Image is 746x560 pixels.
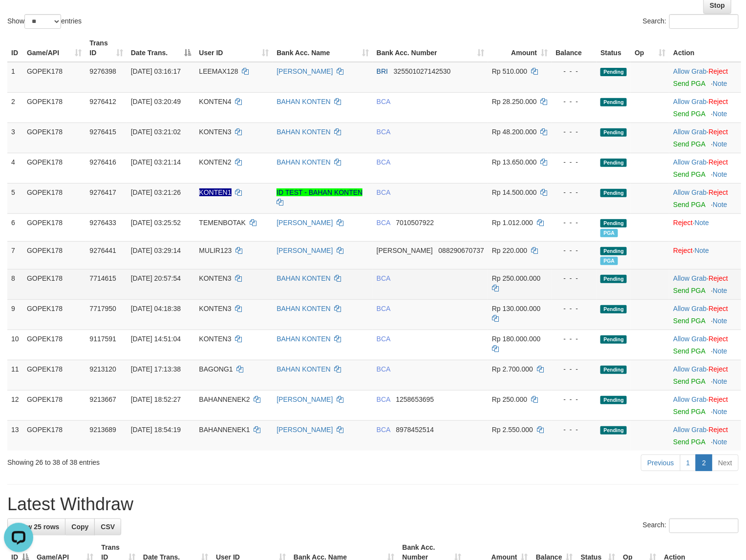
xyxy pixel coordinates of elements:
[396,426,434,434] span: Copy 8978452514 to clipboard
[131,67,181,75] span: [DATE] 03:16:17
[23,183,85,213] td: GOPEK178
[492,188,537,196] span: Rp 14.500.000
[669,519,739,533] input: Search:
[696,455,712,471] a: 2
[7,183,23,213] td: 5
[23,213,85,241] td: GOPEK178
[555,246,593,255] div: - - -
[709,98,728,105] a: Reject
[277,219,333,227] a: [PERSON_NAME]
[23,123,85,153] td: GOPEK178
[600,189,627,197] span: Pending
[7,14,82,29] label: Show entries
[377,98,390,105] span: BCA
[439,247,484,254] span: Copy 088290670737 to clipboard
[492,158,537,166] span: Rp 13.650.000
[600,128,627,137] span: Pending
[673,247,693,254] a: Reject
[492,98,537,105] span: Rp 28.250.000
[600,305,627,313] span: Pending
[673,67,708,75] span: ·
[492,274,541,282] span: Rp 250.000.000
[23,330,85,360] td: GOPEK178
[669,330,741,360] td: ·
[673,219,693,227] a: Reject
[713,110,727,118] a: Note
[713,201,727,208] a: Note
[492,365,533,373] span: Rp 2.700.000
[669,420,741,451] td: ·
[669,269,741,299] td: ·
[709,305,728,312] a: Reject
[669,183,741,213] td: ·
[23,269,85,299] td: GOPEK178
[673,140,705,148] a: Send PGA
[377,274,390,282] span: BCA
[195,34,273,62] th: User ID: activate to sort column ascending
[7,34,23,62] th: ID
[673,188,706,196] a: Allow Grab
[713,317,727,325] a: Note
[555,127,593,137] div: - - -
[600,366,627,374] span: Pending
[277,274,330,282] a: BAHAN KONTEN
[673,170,705,178] a: Send PGA
[673,395,708,403] span: ·
[673,188,708,196] span: ·
[673,158,708,166] span: ·
[555,187,593,197] div: - - -
[673,110,705,118] a: Send PGA
[709,158,728,166] a: Reject
[673,274,708,282] span: ·
[492,128,537,136] span: Rp 48.200.000
[131,426,181,434] span: [DATE] 18:54:19
[89,188,116,196] span: 9276417
[23,241,85,269] td: GOPEK178
[600,396,627,404] span: Pending
[673,158,706,166] a: Allow Grab
[709,365,728,373] a: Reject
[199,188,232,196] span: Nama rekening ada tanda titik/strip, harap diedit
[7,330,23,360] td: 10
[101,523,115,531] span: CSV
[709,274,728,282] a: Reject
[600,247,627,255] span: Pending
[131,219,181,227] span: [DATE] 03:25:52
[555,66,593,76] div: - - -
[713,80,727,87] a: Note
[555,364,593,374] div: - - -
[709,67,728,75] a: Reject
[555,273,593,283] div: - - -
[597,34,631,62] th: Status
[377,335,390,343] span: BCA
[7,420,23,451] td: 13
[23,360,85,390] td: GOPEK178
[669,360,741,390] td: ·
[600,275,627,283] span: Pending
[673,365,708,373] span: ·
[199,426,250,434] span: BAHANNENEK1
[277,305,330,312] a: BAHAN KONTEN
[131,274,181,282] span: [DATE] 20:57:54
[492,247,527,254] span: Rp 220.000
[600,219,627,228] span: Pending
[131,188,181,196] span: [DATE] 03:21:26
[555,334,593,344] div: - - -
[709,128,728,136] a: Reject
[669,153,741,183] td: ·
[680,455,697,471] a: 1
[673,365,706,373] a: Allow Grab
[23,34,85,62] th: Game/API: activate to sort column ascending
[669,92,741,123] td: ·
[199,335,232,343] span: KONTEN3
[673,201,705,208] a: Send PGA
[89,274,116,282] span: 7714615
[199,67,238,75] span: LEEMAX128
[673,317,705,325] a: Send PGA
[555,97,593,106] div: - - -
[377,395,390,403] span: BCA
[7,62,23,93] td: 1
[673,408,705,415] a: Send PGA
[89,219,116,227] span: 9276433
[673,98,706,105] a: Allow Grab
